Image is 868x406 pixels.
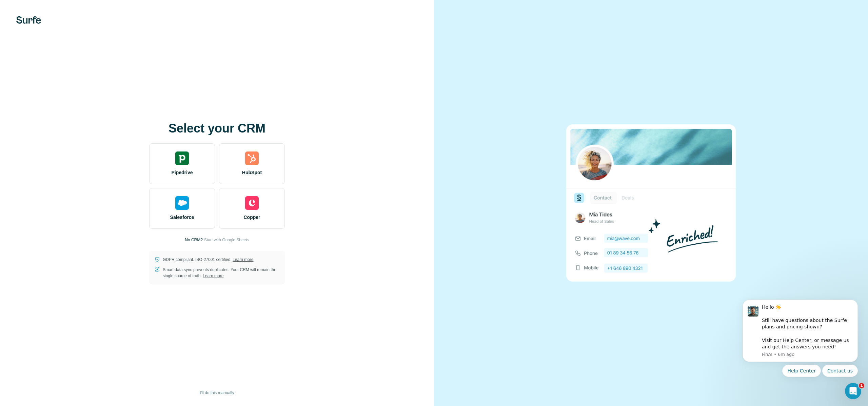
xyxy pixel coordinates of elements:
a: Learn more [203,273,223,278]
span: 1 [859,383,864,388]
h1: Select your CRM [149,122,285,135]
button: I’ll do this manually [195,388,239,398]
span: Pipedrive [171,169,193,176]
a: Learn more [233,257,253,262]
img: none image [566,124,736,281]
span: Salesforce [170,214,194,221]
span: Copper [244,214,260,221]
img: Surfe's logo [16,16,41,24]
img: copper's logo [245,196,259,210]
img: salesforce's logo [175,196,189,210]
img: hubspot's logo [245,151,259,165]
iframe: Intercom notifications message [732,277,868,388]
button: Start with Google Sheets [204,237,249,243]
span: HubSpot [242,169,262,176]
p: GDPR compliant. ISO-27001 certified. [163,257,253,263]
p: Smart data sync prevents duplicates. Your CRM will remain the single source of truth. [163,267,279,279]
p: No CRM? [185,237,203,243]
img: pipedrive's logo [175,151,189,165]
iframe: Intercom live chat [845,383,861,399]
span: I’ll do this manually [200,390,234,396]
